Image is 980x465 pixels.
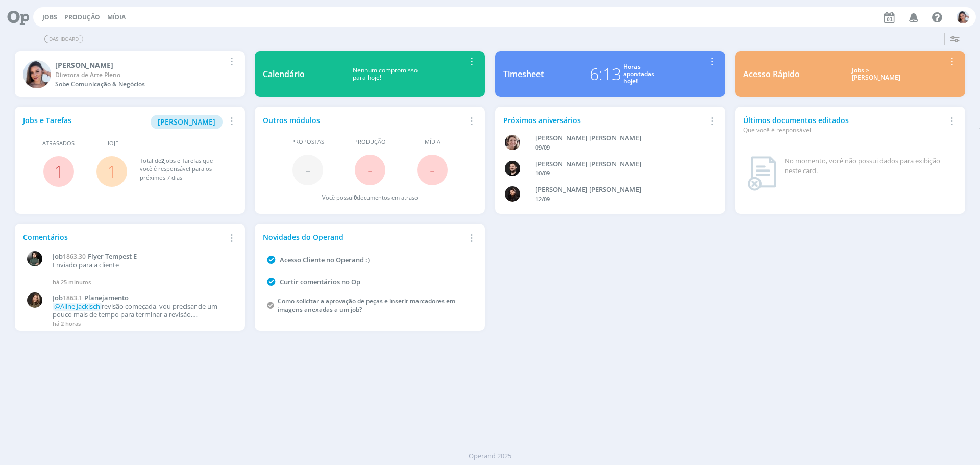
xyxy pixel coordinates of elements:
div: Aline Beatriz Jackisch [535,133,701,143]
span: 1863.30 [63,252,86,261]
div: Diretora de Arte Pleno [55,70,225,80]
span: - [305,159,310,181]
span: Propostas [291,138,324,146]
div: Acesso Rápido [743,68,800,80]
a: Job1863.1Planejamento [53,294,231,302]
span: @Aline Jackisch [54,302,100,311]
span: Produção [354,138,386,146]
div: Sobe Comunicação & Negócios [55,80,225,89]
a: Produção [64,13,100,21]
div: Bruno Corralo Granata [535,159,701,169]
img: dashboard_not_found.png [747,156,776,191]
span: há 25 minutos [53,278,91,286]
div: Timesheet [503,68,544,80]
div: Luana da Silva de Andrade [535,185,701,195]
button: Produção [61,13,103,21]
span: 12/09 [535,195,550,203]
img: M [27,251,42,266]
img: N [23,60,51,88]
div: Nicole Bartz [55,60,225,70]
a: Jobs [42,13,57,21]
span: Hoje [105,139,118,148]
div: Últimos documentos editados [743,115,945,135]
div: Horas apontadas hoje! [623,63,654,85]
span: há 2 horas [53,320,81,327]
span: 09/09 [535,143,550,151]
span: [PERSON_NAME] [158,117,215,127]
a: Job1863.30Flyer Tempest E [53,253,231,261]
button: Mídia [104,13,129,21]
a: Curtir comentários no Op [280,277,360,286]
span: Mídia [425,138,440,146]
span: Dashboard [44,35,83,43]
button: Jobs [39,13,60,21]
a: Acesso Cliente no Operand :) [280,255,370,264]
div: Você possui documentos em atraso [322,193,418,202]
a: 1 [54,160,63,182]
a: 1 [107,160,116,182]
div: Que você é responsável [743,126,945,135]
div: Nenhum compromisso para hoje! [305,67,465,82]
div: Calendário [263,68,305,80]
span: 10/09 [535,169,550,177]
a: Mídia [107,13,126,21]
img: L [505,186,520,202]
span: Planejamento [84,293,129,302]
div: Novidades do Operand [263,232,465,242]
div: Jobs > [PERSON_NAME] [807,67,945,82]
button: N [956,8,970,26]
span: 1863.1 [63,293,82,302]
div: Outros módulos [263,115,465,126]
span: - [430,159,435,181]
a: Timesheet6:13Horasapontadashoje! [495,51,725,97]
div: 6:13 [590,62,621,86]
a: Como solicitar a aprovação de peças e inserir marcadores em imagens anexadas a um job? [278,297,455,314]
span: Flyer Tempest E [88,252,137,261]
img: J [27,292,42,308]
span: Atrasados [42,139,75,148]
a: N[PERSON_NAME]Diretora de Arte PlenoSobe Comunicação & Negócios [15,51,245,97]
img: N [957,11,969,23]
div: Comentários [23,232,225,242]
div: Total de Jobs e Tarefas que você é responsável para os próximos 7 dias [140,157,227,182]
span: - [367,159,373,181]
img: A [505,135,520,150]
p: revisão começada, vou precisar de um pouco mais de tempo para terminar a revisão. [53,303,231,319]
p: Enviado para a cliente [53,261,231,270]
a: [PERSON_NAME] [151,116,223,126]
div: No momento, você não possui dados para exibição neste card. [785,156,953,176]
div: Jobs e Tarefas [23,115,225,129]
img: B [505,161,520,176]
div: Próximos aniversários [503,115,705,126]
span: 2 [161,157,164,164]
span: 0 [354,193,357,201]
button: [PERSON_NAME] [151,115,223,129]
